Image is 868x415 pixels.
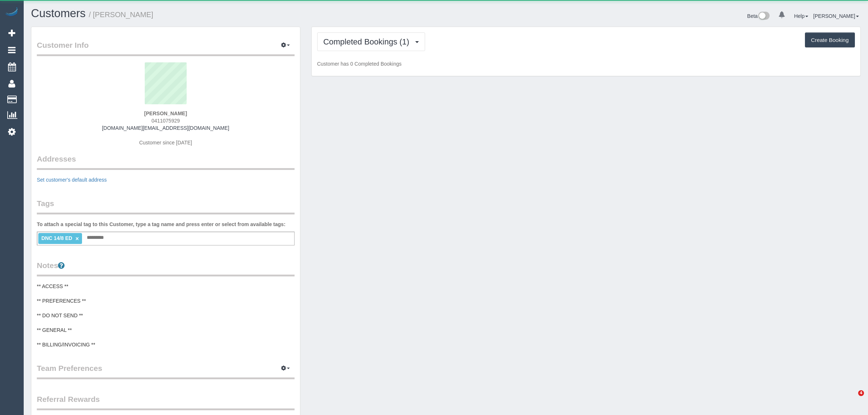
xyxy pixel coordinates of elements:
span: DNC 14/8 ED [41,235,72,241]
small: / [PERSON_NAME] [89,11,153,19]
a: [DOMAIN_NAME][EMAIL_ADDRESS][DOMAIN_NAME] [102,125,229,131]
a: × [75,236,79,242]
p: Customer has 0 Completed Bookings [317,60,855,67]
legend: Team Preferences [37,363,295,379]
span: 0411075929 [151,118,180,124]
a: Help [794,13,808,19]
strong: [PERSON_NAME] [144,110,187,116]
legend: Notes [37,260,295,276]
a: Set customer's default address [37,177,107,183]
a: [PERSON_NAME] [813,13,859,19]
span: Customer since [DATE] [139,140,192,146]
button: Completed Bookings (1) [317,32,425,51]
img: Automaid Logo [4,7,19,18]
span: Completed Bookings (1) [323,37,413,46]
img: New interface [758,12,770,21]
span: 4 [858,390,864,396]
label: To attach a special tag to this Customer, type a tag name and press enter or select from availabl... [37,221,285,228]
a: Customers [31,7,86,20]
legend: Referral Rewards [37,394,295,410]
a: Beta [747,13,770,19]
iframe: Intercom live chat [843,390,861,408]
button: Create Booking [805,32,855,48]
legend: Tags [37,198,295,214]
legend: Customer Info [37,40,295,56]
